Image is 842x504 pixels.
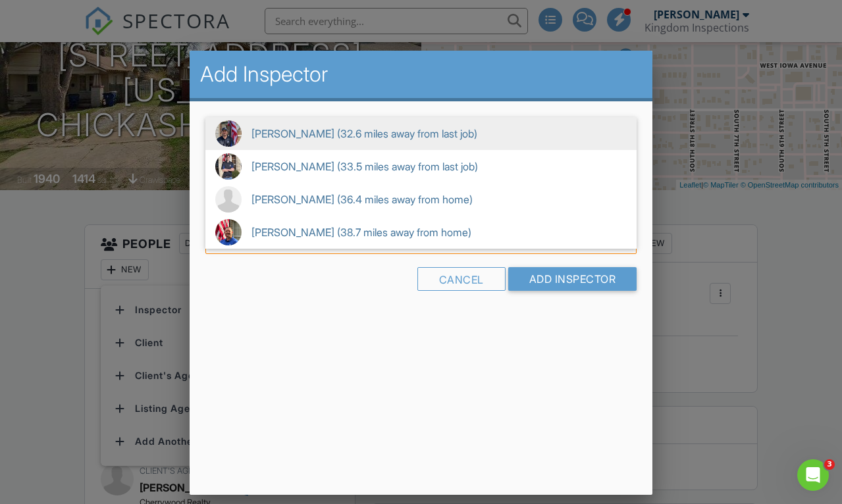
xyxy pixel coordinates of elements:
img: image.jpg [215,120,242,147]
span: [PERSON_NAME] (36.4 miles away from home) [205,183,637,216]
iframe: Intercom live chat [797,459,829,491]
h2: Add Inspector [200,61,642,88]
img: default-user-f0147aede5fd5fa78ca7ade42f37bd4542148d508eef1c3d3ea960f66861d68b.jpg [215,186,242,213]
img: img_9251.jpg [215,219,242,245]
span: [PERSON_NAME] (38.7 miles away from home) [205,216,637,249]
span: [PERSON_NAME] (32.6 miles away from last job) [205,117,637,150]
div: Cancel [417,267,506,291]
span: [PERSON_NAME] (33.5 miles away from last job) [205,150,637,183]
img: img_6510.jpeg [215,153,242,180]
input: Add Inspector [508,267,637,291]
span: 3 [824,459,835,470]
